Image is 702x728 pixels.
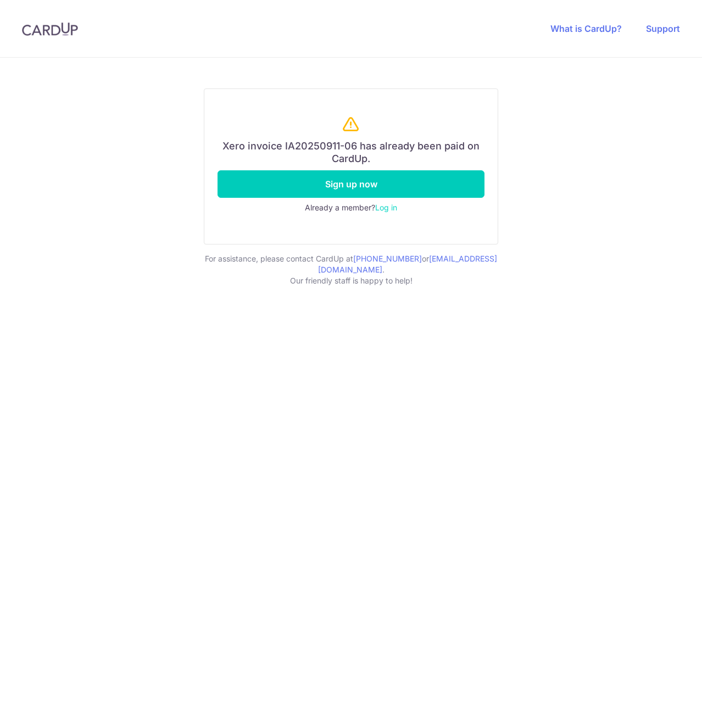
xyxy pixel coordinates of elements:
p: Our friendly staff is happy to help! [204,275,498,286]
a: Support [646,23,680,34]
img: CardUp Logo [22,23,78,36]
h6: Xero invoice IA20250911-06 has already been paid on CardUp. [218,140,484,165]
a: [PHONE_NUMBER] [353,254,422,263]
div: Already a member? [218,202,484,213]
a: Sign up now [218,170,484,198]
a: Log in [375,203,397,212]
a: What is CardUp? [550,23,622,34]
p: For assistance, please contact CardUp at or . [204,253,498,275]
